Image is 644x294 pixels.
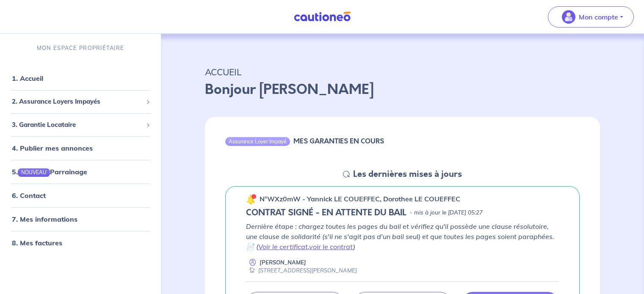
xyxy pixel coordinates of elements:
[246,194,256,204] img: 🔔
[12,97,143,107] span: 2. Assurance Loyers Impayés
[12,168,87,176] a: 5.NOUVEAUParrainage
[246,208,406,218] h5: CONTRAT SIGNÉ - EN ATTENTE DU BAIL
[12,74,43,82] a: 1. Accueil
[410,209,483,217] p: - mis à jour le [DATE] 05:27
[225,137,290,146] div: Assurance Loyer Impayé
[205,64,600,80] p: ACCUEIL
[562,10,575,24] img: illu_account_valid_menu.svg
[353,169,462,179] h5: Les dernières mises à jours
[12,191,46,200] a: 6. Contact
[205,80,600,100] p: Bonjour [PERSON_NAME]
[3,140,158,157] div: 4. Publier mes annonces
[246,221,559,252] p: Dernière étape : chargez toutes les pages du bail et vérifiez qu'il possède une clause résolutoir...
[12,120,143,130] span: 3. Garantie Locataire
[290,11,354,22] img: Cautioneo
[12,215,77,223] a: 7. Mes informations
[246,208,559,218] div: state: CONTRACT-SIGNED, Context: NEW,MAYBE-CERTIFICATE,RELATIONSHIP,LESSOR-DOCUMENTS
[246,267,357,275] div: [STREET_ADDRESS][PERSON_NAME]
[548,6,634,27] button: illu_account_valid_menu.svgMon compte
[260,194,460,204] p: n°WXz0mW - Yannick LE COUEFFEC, Dorothee LE COUEFFEC
[258,242,308,251] a: Voir le certificat
[309,242,353,251] a: voir le contrat
[3,234,158,251] div: 8. Mes factures
[3,187,158,204] div: 6. Contact
[260,258,306,267] p: [PERSON_NAME]
[293,137,384,145] h6: MES GARANTIES EN COURS
[37,44,124,52] p: MON ESPACE PROPRIÉTAIRE
[3,163,158,180] div: 5.NOUVEAUParrainage
[3,211,158,228] div: 7. Mes informations
[3,117,158,133] div: 3. Garantie Locataire
[12,144,93,152] a: 4. Publier mes annonces
[579,12,618,22] p: Mon compte
[3,70,158,87] div: 1. Accueil
[3,93,158,110] div: 2. Assurance Loyers Impayés
[12,239,62,247] a: 8. Mes factures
